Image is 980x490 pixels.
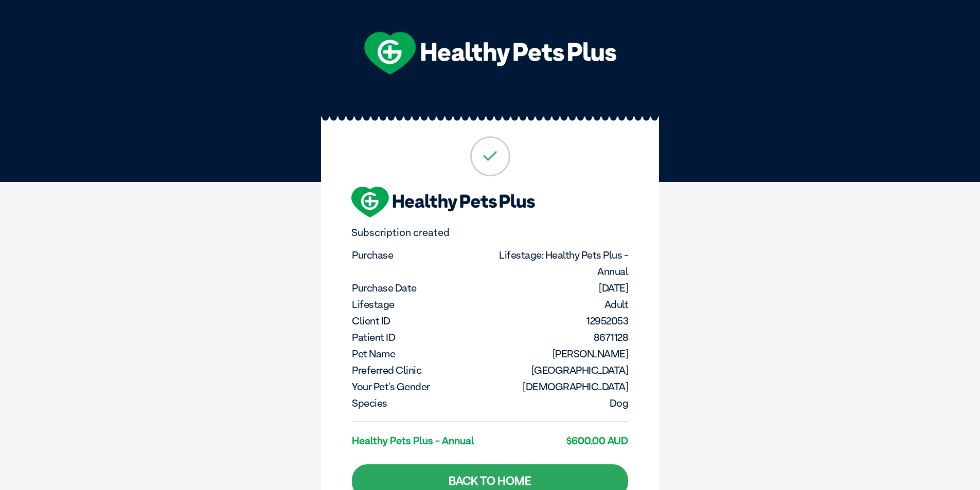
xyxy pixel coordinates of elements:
[491,346,629,362] dd: [PERSON_NAME]
[491,362,629,378] dd: [GEOGRAPHIC_DATA]
[491,280,629,296] dd: [DATE]
[352,432,489,449] dt: Healthy Pets Plus - Annual
[352,280,489,296] dt: Purchase Date
[352,362,489,378] dt: Preferred Clinic
[352,378,489,395] dt: Your pet's gender
[364,32,616,75] img: hpp-logo-landscape-green-white.png
[491,378,629,395] dd: [DEMOGRAPHIC_DATA]
[491,395,629,411] dd: Dog
[491,296,629,313] dd: Adult
[352,395,489,411] dt: Species
[491,313,629,329] dd: 12952053
[491,329,629,346] dd: 8671128
[352,296,489,313] dt: Lifestage
[352,346,489,362] dt: Pet Name
[491,432,629,449] dd: $600.00 AUD
[352,329,489,346] dt: Patient ID
[351,187,535,217] img: hpp-logo
[352,247,489,263] dt: Purchase
[352,313,489,329] dt: Client ID
[491,247,629,280] dd: Lifestage: Healthy Pets Plus - Annual
[351,227,629,239] p: Subscription created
